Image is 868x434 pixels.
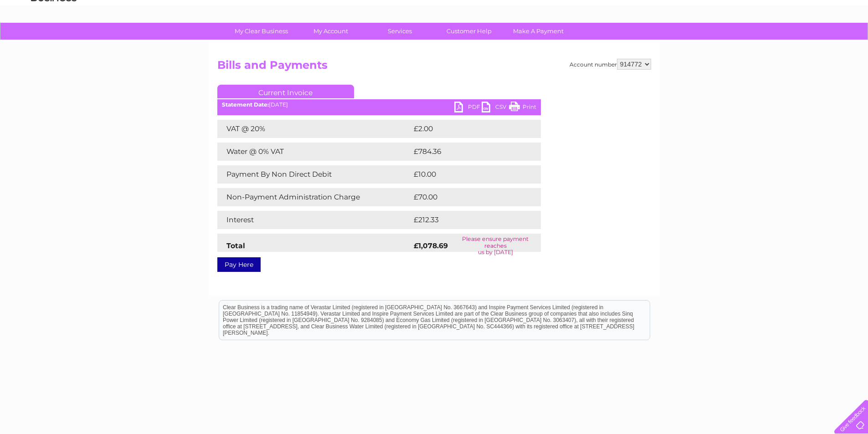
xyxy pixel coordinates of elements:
[226,241,245,250] strong: Total
[217,257,261,272] a: Pay Here
[789,39,802,46] a: Blog
[450,234,541,258] td: Please ensure payment reaches us by [DATE]
[411,188,523,206] td: £70.00
[431,23,507,40] a: Customer Help
[411,165,522,184] td: £10.00
[411,120,520,138] td: £2.00
[293,23,368,40] a: My Account
[501,23,576,40] a: Make A Payment
[482,102,509,115] a: CSV
[217,102,541,108] div: [DATE]
[730,39,750,46] a: Energy
[217,143,411,161] td: Water @ 0% VAT
[807,39,830,46] a: Contact
[838,39,859,46] a: Log out
[509,102,536,115] a: Print
[217,120,411,138] td: VAT @ 20%
[217,188,411,206] td: Non-Payment Administration Charge
[696,5,759,16] a: 0333 014 3131
[362,23,437,40] a: Services
[217,85,354,98] a: Current Invoice
[217,59,651,76] h2: Bills and Payments
[454,102,482,115] a: PDF
[708,39,725,46] a: Water
[414,241,448,250] strong: £1,078.69
[570,59,651,70] div: Account number
[411,143,525,161] td: £784.36
[756,39,783,46] a: Telecoms
[217,165,411,184] td: Payment By Non Direct Debit
[224,23,299,40] a: My Clear Business
[219,5,650,44] div: Clear Business is a trading name of Verastar Limited (registered in [GEOGRAPHIC_DATA] No. 3667643...
[217,211,411,229] td: Interest
[411,211,524,229] td: £212.33
[31,24,77,51] img: logo.png
[222,101,269,108] b: Statement Date:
